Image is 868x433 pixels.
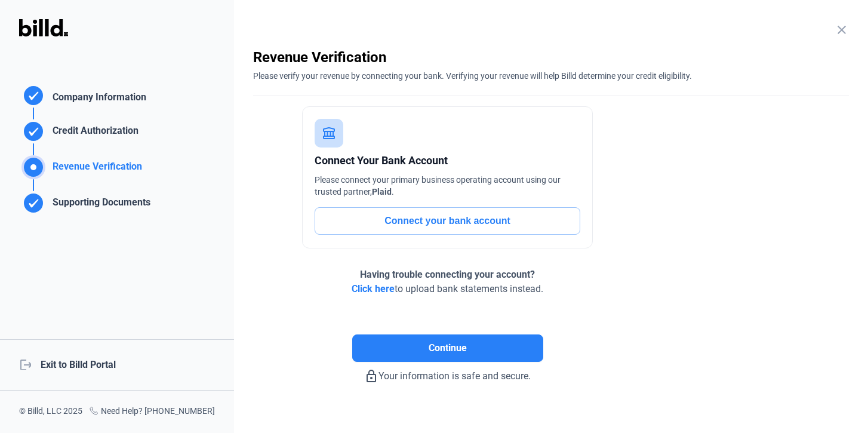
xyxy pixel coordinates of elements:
div: Credit Authorization [48,124,138,143]
button: Continue [352,334,543,362]
div: Need Help? [PHONE_NUMBER] [89,405,215,419]
div: Please verify your revenue by connecting your bank. Verifying your revenue will help Billd determ... [253,67,849,82]
div: Company Information [48,90,146,108]
div: to upload bank statements instead. [352,268,543,296]
span: Continue [429,341,467,355]
mat-icon: close [835,23,849,37]
button: Connect your bank account [315,207,580,235]
div: Supporting Documents [48,195,150,215]
div: Connect Your Bank Account [315,152,580,169]
span: Having trouble connecting your account? [360,269,535,280]
div: Please connect your primary business operating account using our trusted partner, . [315,174,580,198]
mat-icon: lock_outline [364,369,378,383]
span: Plaid [372,187,392,196]
div: Your information is safe and secure. [253,362,642,383]
div: Revenue Verification [253,48,849,67]
img: Billd Logo [19,19,68,36]
mat-icon: logout [19,358,31,370]
div: © Billd, LLC 2025 [19,405,82,419]
div: Revenue Verification [48,159,142,179]
span: Click here [352,283,395,294]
